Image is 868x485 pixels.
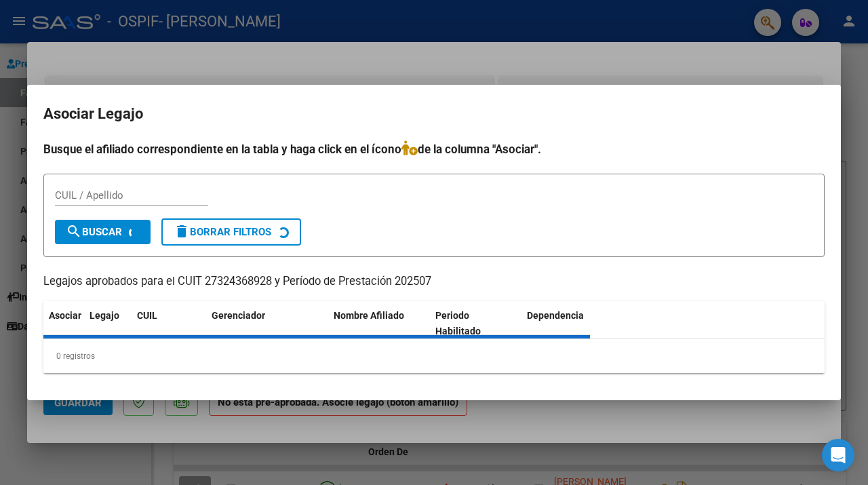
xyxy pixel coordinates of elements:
span: Legajo [90,310,119,321]
h2: Asociar Legajo [43,101,825,127]
datatable-header-cell: Legajo [84,301,132,346]
mat-icon: delete [174,223,190,239]
span: Borrar Filtros [174,226,271,238]
datatable-header-cell: CUIL [132,301,206,346]
button: Borrar Filtros [161,218,301,246]
span: Nombre Afiliado [334,310,404,321]
datatable-header-cell: Periodo Habilitado [430,301,521,346]
datatable-header-cell: Gerenciador [206,301,328,346]
button: Buscar [55,220,151,244]
span: CUIL [137,310,157,321]
span: Periodo Habilitado [435,310,481,336]
div: Open Intercom Messenger [822,439,854,471]
p: Legajos aprobados para el CUIT 27324368928 y Período de Prestación 202507 [43,273,825,290]
span: Buscar [66,226,122,238]
span: Gerenciador [212,310,265,321]
datatable-header-cell: Nombre Afiliado [328,301,430,346]
span: Dependencia [527,310,584,321]
span: Asociar [49,310,81,321]
mat-icon: search [66,223,82,239]
h4: Busque el afiliado correspondiente en la tabla y haga click en el ícono de la columna "Asociar". [43,140,825,158]
datatable-header-cell: Dependencia [521,301,623,346]
div: 0 registros [43,339,825,373]
datatable-header-cell: Asociar [43,301,84,346]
